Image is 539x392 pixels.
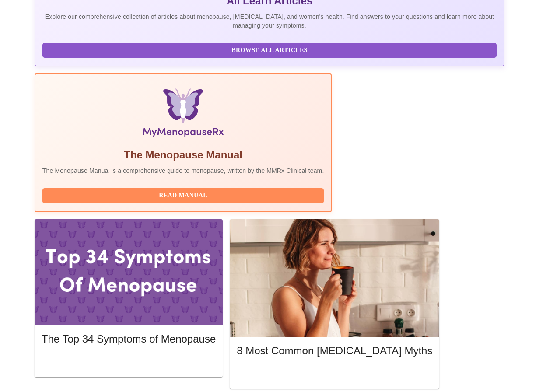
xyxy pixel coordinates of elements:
[51,190,315,201] span: Read Manual
[42,166,324,175] p: The Menopause Manual is a comprehensive guide to menopause, written by the MMRx Clinical team.
[42,12,497,30] p: Explore our comprehensive collection of articles about menopause, [MEDICAL_DATA], and women's hea...
[42,332,216,346] h5: The Top 34 Symptoms of Menopause
[237,366,432,381] button: Read More
[51,45,488,56] span: Browse All Articles
[237,369,434,377] a: Read More
[87,88,279,141] img: Menopause Manual
[42,354,216,369] button: Read More
[42,148,324,162] h5: The Menopause Manual
[42,191,326,199] a: Read Manual
[42,357,218,364] a: Read More
[245,368,423,379] span: Read More
[237,344,432,358] h5: 8 Most Common [MEDICAL_DATA] Myths
[42,46,499,53] a: Browse All Articles
[50,356,207,367] span: Read More
[42,188,324,203] button: Read Manual
[42,43,497,58] button: Browse All Articles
